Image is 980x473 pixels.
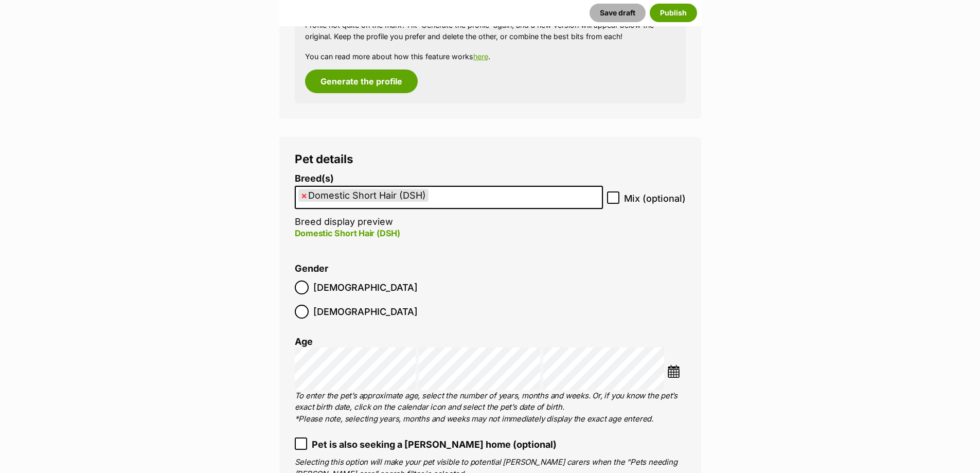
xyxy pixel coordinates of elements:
label: Gender [295,264,328,274]
li: Breed display preview [295,173,603,250]
button: Generate the profile [305,69,418,93]
p: Domestic Short Hair (DSH) [295,227,603,239]
button: Save draft [590,4,646,22]
span: × [301,189,307,202]
p: You can read more about how this feature works . [305,51,675,62]
label: Age [295,336,313,347]
li: Domestic Short Hair (DSH) [298,189,429,202]
span: Pet is also seeking a [PERSON_NAME] home (optional) [312,437,557,451]
img: ... [667,365,680,378]
button: Publish [650,4,697,22]
span: [DEMOGRAPHIC_DATA] [313,281,418,294]
span: [DEMOGRAPHIC_DATA] [313,305,418,319]
label: Breed(s) [295,173,603,184]
span: Pet details [295,152,353,166]
p: Profile not quite on the mark? Hit ‘Generate the profile’ again, and a new version will appear be... [305,20,675,42]
a: here [473,52,488,61]
p: To enter the pet’s approximate age, select the number of years, months and weeks. Or, if you know... [295,390,686,425]
span: Mix (optional) [624,191,686,205]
